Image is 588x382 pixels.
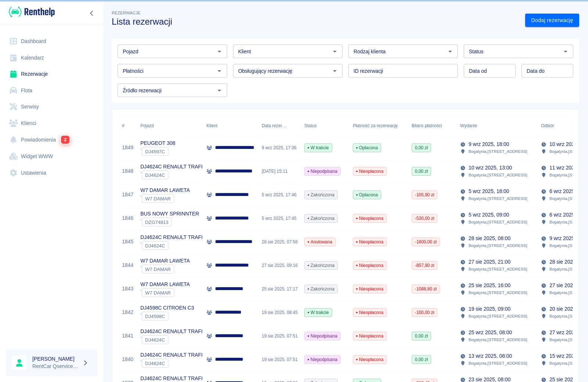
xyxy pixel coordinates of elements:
[412,356,431,363] span: 0,00 zł
[330,46,340,57] button: Otwórz
[258,160,301,183] div: [DATE] 15:11
[305,192,337,198] span: Zakończona
[258,230,301,254] div: 28 sie 2025, 07:58
[353,192,381,198] span: Opłacona
[142,337,168,343] span: DJ4624C
[122,214,133,222] a: 1846
[469,360,527,367] p: Bogatynia , [STREET_ADDRESS]
[330,66,340,76] button: Otwórz
[305,168,340,175] span: Niepodpisana
[258,301,301,324] div: 19 sie 2025, 08:45
[140,115,154,136] div: Pojazd
[6,165,97,181] a: Ustawienia
[469,289,527,296] p: Bogatynia , [STREET_ADDRESS]
[122,167,133,175] a: 1848
[412,144,431,151] span: 0,00 zł
[140,304,194,312] p: DJ4598C CITROEN C3
[469,305,510,313] p: 19 sie 2025, 09:00
[140,288,190,297] div: `
[6,82,97,99] a: Flota
[122,115,125,136] div: #
[6,33,97,50] a: Dashboard
[86,8,97,18] button: Zwiń nawigację
[412,309,437,316] span: -100,00 zł
[140,257,190,265] p: W7 DAMAR LAWETA
[469,235,510,242] p: 28 sie 2025, 08:00
[353,333,386,339] span: Nieopłacona
[112,17,519,27] h3: Lista rezerwacji
[353,215,386,222] span: Nieopłacona
[469,164,512,172] p: 10 wrz 2025, 13:00
[122,261,133,269] a: 1844
[469,352,512,360] p: 13 wrz 2025, 08:00
[525,14,579,27] a: Dodaj rezerwację
[305,356,340,363] span: Niepodpisana
[140,194,190,203] div: `
[258,348,301,371] div: 19 sie 2025, 07:51
[353,115,398,136] div: Płatność za rezerwację
[469,336,527,343] p: Bogatynia , [STREET_ADDRESS]
[469,242,527,249] p: Bogatynia , [STREET_ADDRESS]
[122,285,133,293] a: 1843
[349,115,408,136] div: Płatność za rezerwację
[287,121,297,131] button: Sort
[464,64,516,78] input: DD.MM.YYYY
[140,210,199,218] p: BUS NOWY SPRINNTER
[460,115,477,136] div: Wydanie
[140,328,206,335] p: DJ4624C RENAULT TRAFIC
[353,168,386,175] span: Nieopłacona
[258,277,301,301] div: 25 sie 2025, 17:17
[32,355,79,363] h6: [PERSON_NAME]
[469,329,512,336] p: 25 wrz 2025, 08:00
[305,309,332,316] span: W trakcie
[140,163,206,171] p: DJ4624C RENAULT TRAFIC
[258,207,301,230] div: 5 wrz 2025, 17:45
[122,308,133,316] a: 1842
[6,50,97,66] a: Kalendarz
[140,281,190,288] p: W7 DAMAR LAWETA
[122,144,133,151] a: 1849
[142,361,168,366] span: DJ4624C
[305,262,337,269] span: Zakończona
[140,241,206,250] div: `
[469,195,527,202] p: Bogatynia , [STREET_ADDRESS]
[445,46,455,57] button: Otwórz
[140,139,175,147] p: PEUGEOT 308
[203,115,258,136] div: Klient
[6,6,55,18] a: Renthelp logo
[142,243,168,249] span: DJ4624C
[469,258,510,266] p: 27 sie 2025, 21:00
[305,333,340,339] span: Niepodpisana
[140,186,190,194] p: W7 DAMAR LAWETA
[469,282,510,289] p: 25 sie 2025, 16:00
[412,215,437,222] span: -530,00 zł
[541,115,554,136] div: Odbiór
[140,335,206,344] div: `
[118,115,137,136] div: #
[6,99,97,115] a: Serwisy
[353,286,386,292] span: Nieopłacona
[142,149,168,154] span: DJ4597C
[469,219,527,225] p: Bogatynia , [STREET_ADDRESS]
[142,314,168,319] span: DJ4598C
[207,115,218,136] div: Klient
[353,262,386,269] span: Nieopłacona
[353,309,386,316] span: Nieopłacona
[408,115,456,136] div: Bilans płatności
[412,333,431,339] span: 0,00 zł
[469,313,527,319] p: Bogatynia , [STREET_ADDRESS]
[122,238,133,246] a: 1845
[214,46,225,57] button: Otwórz
[140,351,206,359] p: DJ4624C RENAULT TRAFIC
[258,136,301,160] div: 9 wrz 2025, 17:36
[469,172,527,178] p: Bogatynia , [STREET_ADDRESS]
[258,115,301,136] div: Data rezerwacji
[554,121,564,131] button: Sort
[214,66,225,76] button: Otwórz
[456,115,537,136] div: Wydanie
[258,183,301,207] div: 5 wrz 2025, 17:46
[469,140,509,148] p: 9 wrz 2025, 18:00
[412,286,440,292] span: -1088,80 zł
[304,115,317,136] div: Status
[353,239,386,245] span: Nieopłacona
